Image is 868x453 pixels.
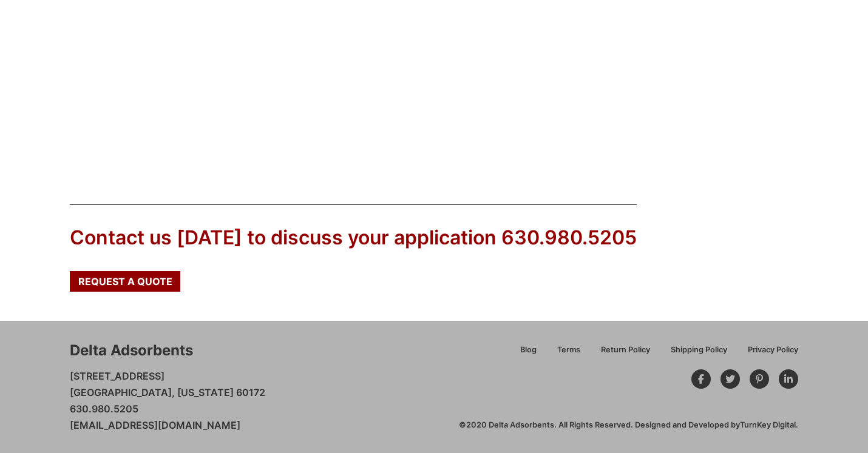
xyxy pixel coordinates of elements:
[70,271,180,292] a: Request a Quote
[748,346,798,354] span: Privacy Policy
[547,343,591,364] a: Terms
[601,346,650,354] span: Return Policy
[740,420,796,429] a: TurnKey Digital
[737,343,798,364] a: Privacy Policy
[671,346,727,354] span: Shipping Policy
[510,343,547,364] a: Blog
[78,277,172,286] span: Request a Quote
[70,224,637,252] div: Contact us [DATE] to discuss your application 630.980.5205
[70,368,265,434] p: [STREET_ADDRESS] [GEOGRAPHIC_DATA], [US_STATE] 60172 630.980.5205
[557,346,580,354] span: Terms
[591,343,660,364] a: Return Policy
[660,343,737,364] a: Shipping Policy
[520,346,537,354] span: Blog
[70,340,193,361] div: Delta Adsorbents
[459,420,798,431] div: ©2020 Delta Adsorbents. All Rights Reserved. Designed and Developed by .
[70,419,240,431] a: [EMAIL_ADDRESS][DOMAIN_NAME]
